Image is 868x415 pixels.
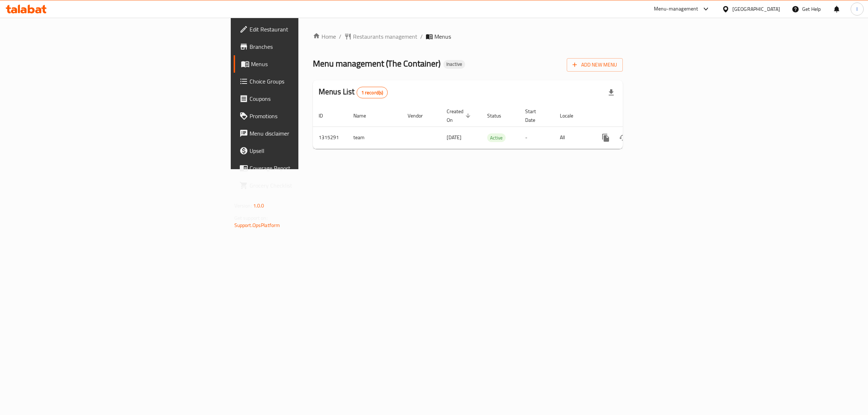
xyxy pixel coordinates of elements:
nav: breadcrumb [313,32,623,41]
button: Add New Menu [567,58,623,72]
span: Edit Restaurant [250,25,370,34]
span: Branches [250,42,370,51]
a: Choice Groups [234,73,376,90]
a: Promotions [234,107,376,125]
a: Support.OpsPlatform [234,221,280,230]
span: Coupons [250,94,370,103]
span: Created On [447,107,473,124]
div: Inactive [443,60,465,69]
span: Name [353,111,375,120]
span: Menu management ( The Container ) [313,55,441,72]
td: All [554,127,591,149]
span: Add New Menu [573,60,617,69]
span: 1.0.0 [253,201,264,210]
a: Grocery Checklist [234,177,376,194]
a: Branches [234,38,376,55]
span: Active [487,134,506,142]
span: Upsell [250,146,370,155]
div: [GEOGRAPHIC_DATA] [732,5,780,13]
span: Locale [560,111,583,120]
h2: Menus List [319,86,388,98]
a: Coupons [234,90,376,107]
div: Export file [603,84,620,101]
th: Actions [591,105,672,127]
a: Upsell [234,142,376,159]
td: - [519,127,554,149]
div: Total records count [357,87,388,98]
li: / [420,32,423,41]
span: 1 record(s) [357,89,388,96]
a: Menus [234,55,376,73]
a: Edit Restaurant [234,21,376,38]
span: Vendor [408,111,432,120]
a: Menu disclaimer [234,125,376,142]
span: Inactive [443,61,465,67]
a: Restaurants management [344,32,417,41]
button: more [597,129,614,146]
span: ID [319,111,332,120]
span: Menus [434,32,451,41]
span: Choice Groups [250,77,370,86]
span: Menus [251,60,370,68]
span: Version: [234,201,252,210]
div: Menu-management [654,5,698,13]
span: Status [487,111,511,120]
table: enhanced table [313,105,672,149]
span: Restaurants management [353,32,417,41]
span: Promotions [250,112,370,120]
span: Coverage Report [250,164,370,172]
span: [DATE] [447,133,461,142]
span: Grocery Checklist [250,181,370,190]
span: Menu disclaimer [250,129,370,138]
span: l [856,5,858,13]
span: Get support on: [234,213,268,223]
a: Coverage Report [234,159,376,177]
button: Change Status [614,129,632,146]
span: Start Date [525,107,545,124]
